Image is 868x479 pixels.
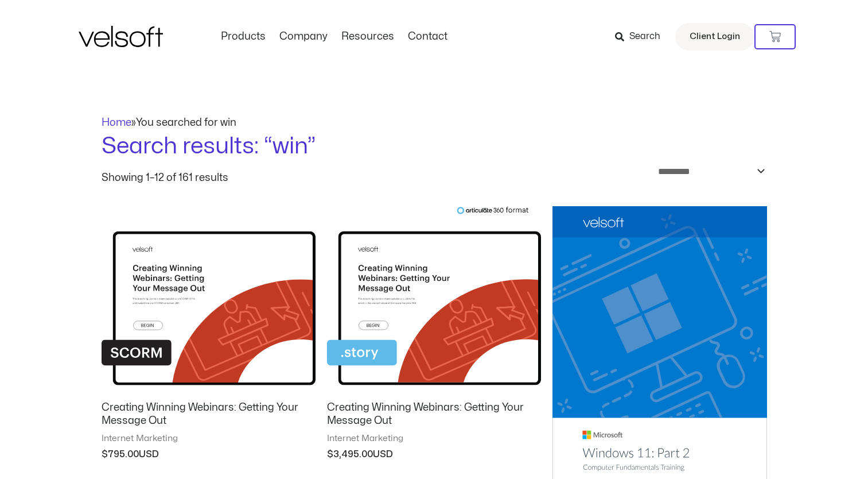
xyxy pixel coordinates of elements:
[102,118,131,128] a: Home
[327,206,541,393] img: Creating Winning Webinars: Getting Your Message Out
[327,450,373,459] bdi: 3,495.00
[690,29,740,44] span: Client Login
[327,401,541,433] a: Creating Winning Webinars: Getting Your Message Out
[327,433,541,445] span: Internet Marketing
[102,450,139,459] bdi: 795.00
[102,450,108,459] span: $
[651,163,767,180] select: Shop order
[629,29,660,44] span: Search
[102,206,316,393] img: Creating Winning Webinars: Getting Your Message Out
[102,401,316,433] a: Creating Winning Webinars: Getting Your Message Out
[136,118,236,128] span: You searched for win
[334,30,401,43] a: ResourcesMenu Toggle
[102,433,316,445] span: Internet Marketing
[102,130,767,163] h1: Search results: “win”
[214,30,454,43] nav: Menu
[273,30,334,43] a: CompanyMenu Toggle
[102,173,228,183] p: Showing 1–12 of 161 results
[102,401,316,428] h2: Creating Winning Webinars: Getting Your Message Out
[675,23,754,51] a: Client Login
[214,30,273,43] a: ProductsMenu Toggle
[102,118,236,128] span: »
[79,26,163,47] img: Velsoft Training Materials
[401,30,454,43] a: ContactMenu Toggle
[327,450,333,459] span: $
[327,401,541,428] h2: Creating Winning Webinars: Getting Your Message Out
[615,27,668,47] a: Search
